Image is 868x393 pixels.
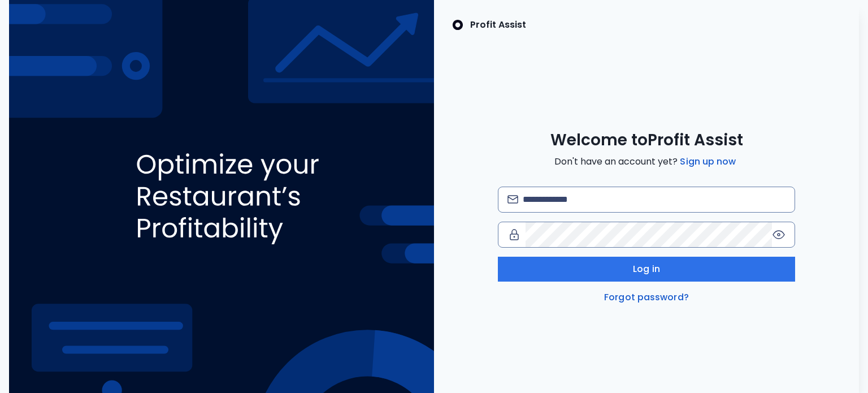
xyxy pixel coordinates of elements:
[470,18,526,32] p: Profit Assist
[452,18,463,32] img: SpotOn Logo
[550,130,743,150] span: Welcome to Profit Assist
[602,291,691,304] a: Forgot password?
[507,195,518,204] img: email
[678,155,738,169] a: Sign up now
[498,257,795,282] button: Log in
[633,262,660,276] span: Log in
[554,155,738,169] span: Don't have an account yet?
